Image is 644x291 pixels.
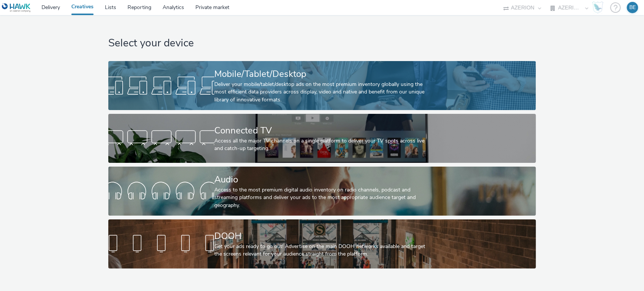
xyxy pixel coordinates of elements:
[214,137,427,153] div: Access all the major TV channels on a single platform to deliver your TV spots across live and ca...
[214,243,427,258] div: Get your ads ready to go out! Advertise on the main DOOH networks available and target the screen...
[108,114,536,163] a: Connected TVAccess all the major TV channels on a single platform to deliver your TV spots across...
[592,2,606,14] a: Hawk Academy
[214,186,427,209] div: Access to the most premium digital audio inventory on radio channels, podcast and streaming platf...
[108,61,536,110] a: Mobile/Tablet/DesktopDeliver your mobile/tablet/desktop ads on the most premium inventory globall...
[108,36,536,51] h1: Select your device
[214,230,427,243] div: DOOH
[108,219,536,268] a: DOOHGet your ads ready to go out! Advertise on the main DOOH networks available and target the sc...
[2,3,31,12] img: undefined Logo
[214,81,427,104] div: Deliver your mobile/tablet/desktop ads on the most premium inventory globally using the most effi...
[214,67,427,81] div: Mobile/Tablet/Desktop
[108,167,536,216] a: AudioAccess to the most premium digital audio inventory on radio channels, podcast and streaming ...
[214,173,427,186] div: Audio
[214,124,427,137] div: Connected TV
[592,2,603,14] img: Hawk Academy
[629,2,636,13] div: BE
